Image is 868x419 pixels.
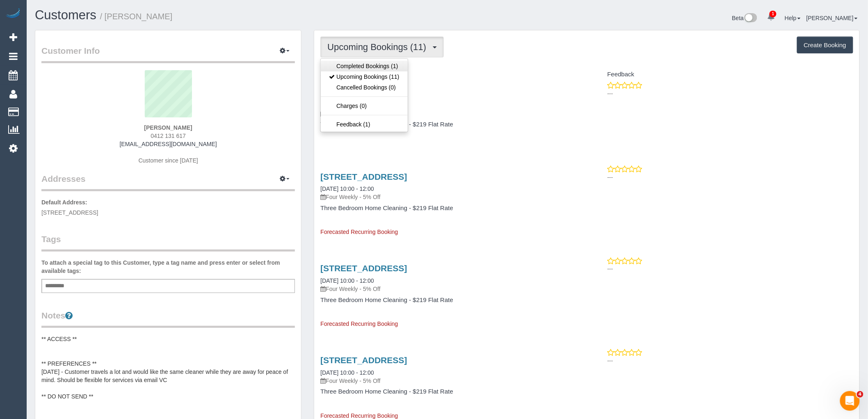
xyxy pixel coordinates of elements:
a: [STREET_ADDRESS] [320,355,407,365]
img: New interface [744,13,757,24]
label: Default Address: [41,198,87,206]
span: Forecasted Recurring Booking [320,321,398,327]
a: Feedback (1) [321,119,407,130]
a: [STREET_ADDRESS] [320,172,407,181]
iframe: Intercom live chat [840,391,860,411]
a: Beta [732,15,758,21]
strong: [PERSON_NAME] [144,124,192,131]
button: Upcoming Bookings (11) [320,37,444,57]
legend: Customer Info [41,45,295,63]
label: To attach a special tag to this Customer, type a tag name and press enter or select from availabl... [41,259,295,275]
h4: Three Bedroom Home Cleaning - $219 Flat Rate [320,388,580,395]
a: Cancelled Bookings (0) [321,82,407,93]
p: --- [608,173,853,181]
a: Help [785,15,801,21]
legend: Tags [41,233,295,252]
small: / [PERSON_NAME] [100,12,173,21]
legend: Notes [41,309,295,328]
h4: Service [320,71,580,78]
p: Four Weekly - 5% Off [320,377,580,385]
span: 0412 131 617 [151,133,186,139]
span: Forecasted Recurring Booking [320,229,398,235]
a: [STREET_ADDRESS] [320,263,407,273]
span: [STREET_ADDRESS] [41,209,98,216]
span: Forecasted Recurring Booking [320,412,398,419]
p: --- [608,89,853,98]
a: [PERSON_NAME] [806,15,858,21]
a: 1 [763,8,779,26]
span: Upcoming Bookings (11) [327,42,430,52]
span: 1 [770,11,777,17]
p: Four Weekly - 5% Off [320,110,580,118]
button: Create Booking [797,37,853,54]
h4: Three Bedroom Home Cleaning - $219 Flat Rate [320,297,580,304]
a: Upcoming Bookings (11) [321,71,407,82]
a: [DATE] 10:00 - 12:00 [320,185,374,192]
a: [DATE] 10:00 - 12:00 [320,277,374,284]
span: Customer since [DATE] [139,157,198,164]
a: [DATE] 10:00 - 12:00 [320,369,374,376]
a: Customers [35,8,96,22]
h4: Three Bedroom Home Cleaning - $219 Flat Rate [320,121,580,128]
a: [EMAIL_ADDRESS][DOMAIN_NAME] [120,141,217,147]
h4: Three Bedroom Home Cleaning - $219 Flat Rate [320,205,580,212]
p: Four Weekly - 5% Off [320,285,580,293]
a: Charges (0) [321,101,407,111]
a: Completed Bookings (1) [321,61,407,71]
p: --- [608,357,853,365]
p: Four Weekly - 5% Off [320,193,580,201]
h4: Feedback [593,71,853,78]
span: 4 [857,391,863,398]
p: --- [608,265,853,273]
img: Automaid Logo [5,8,21,20]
